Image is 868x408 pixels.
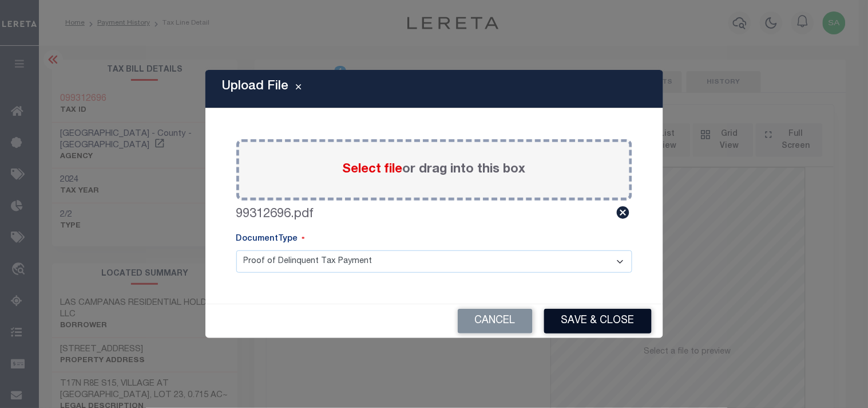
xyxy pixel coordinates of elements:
button: Close [289,82,309,96]
button: Save & Close [544,309,652,334]
span: Select file [343,163,403,176]
h5: Upload File [223,79,289,94]
button: Cancel [458,309,533,334]
label: or drag into this box [343,160,526,179]
label: 99312696.pdf [236,205,314,224]
label: DocumentType [236,233,305,246]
